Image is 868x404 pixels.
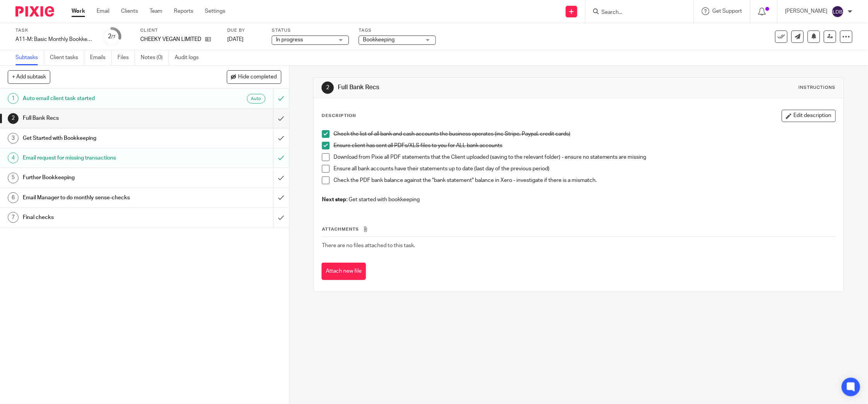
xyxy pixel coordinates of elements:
[71,7,85,15] a: Work
[832,5,844,18] img: svg%3E
[141,50,169,65] a: Notes (0)
[8,133,19,144] div: 3
[23,132,185,144] h1: Get Started with Bookkeeping
[322,243,415,248] span: There are no files attached to this task.
[140,27,218,34] label: Client
[174,7,193,15] a: Reports
[322,113,356,119] p: Description
[334,165,836,173] p: Ensure all bank accounts have their statements up to date (last day of the previous period)
[322,196,836,204] p: : Get started with bookkeeping
[322,227,359,231] span: Attachments
[23,172,185,183] h1: Further Bookkeeping
[334,177,836,184] p: Check the PDF bank balance against the "bank statement" balance in Xero - investigate if there is...
[227,27,262,34] label: Due by
[97,7,109,15] a: Email
[15,36,93,43] div: A11-M: Basic Monthly Bookkeeping
[276,37,303,42] span: In progress
[334,142,836,149] p: Ensure client has sent all PDFs/XLS files to you for ALL bank accounts
[8,70,50,83] button: + Add subtask
[23,152,185,164] h1: Email request for missing transactions
[175,50,204,65] a: Audit logs
[247,94,266,104] div: Auto
[227,37,243,42] span: [DATE]
[150,7,162,15] a: Team
[90,50,112,65] a: Emails
[117,50,135,65] a: Files
[23,112,185,124] h1: Full Bank Recs
[338,83,595,92] h1: Full Bank Recs
[205,7,225,15] a: Settings
[359,27,436,34] label: Tags
[322,263,366,280] button: Attach new file
[50,50,84,65] a: Client tasks
[334,153,836,161] p: Download from Pixie all PDF statements that the Client uploaded (saving to the relevant folder) -...
[140,36,201,43] p: CHEEKY VEGAN LIMITED
[15,6,54,17] img: Pixie
[8,113,19,124] div: 2
[8,153,19,163] div: 4
[8,93,19,104] div: 1
[121,7,138,15] a: Clients
[799,85,836,91] div: Instructions
[8,212,19,223] div: 7
[322,197,346,202] strong: Next step
[782,110,836,122] button: Edit description
[272,27,349,34] label: Status
[23,93,185,104] h1: Auto email client task started
[8,173,19,183] div: 5
[23,192,185,204] h1: Email Manager to do monthly sense-checks
[15,50,44,65] a: Subtasks
[363,37,395,42] span: Bookkeeping
[334,130,836,138] p: Check the list of all bank and cash accounts the business operates (inc Stripe, Paypal, credit ca...
[8,192,19,203] div: 6
[238,74,277,80] span: Hide completed
[23,212,185,223] h1: Final checks
[15,27,93,34] label: Task
[322,81,334,94] div: 2
[108,32,116,41] div: 2
[227,70,281,83] button: Hide completed
[111,35,116,39] small: /7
